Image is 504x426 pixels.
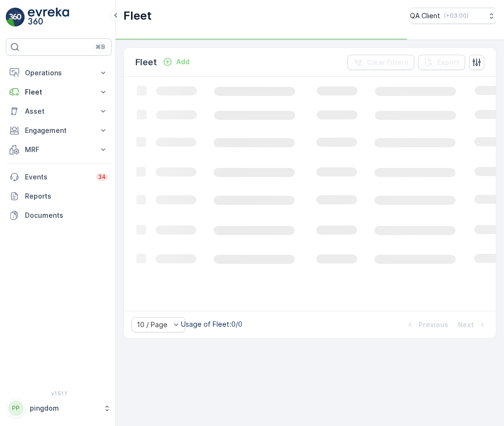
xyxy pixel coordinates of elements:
[6,83,112,102] button: Fleet
[444,12,468,20] p: ( +03:00 )
[181,319,242,329] p: Usage of Fleet : 0/0
[135,56,157,69] p: Fleet
[348,55,414,70] button: Clear Filters
[6,8,25,27] img: logo
[25,126,93,135] p: Engagement
[30,403,98,413] p: pingdom
[28,8,69,27] img: logo_light-DOdMpM7g.png
[6,206,112,225] a: Documents
[457,319,488,331] button: Next
[410,8,496,24] button: QA Client(+03:00)
[404,319,449,331] button: Previous
[98,173,106,181] p: 34
[6,102,112,121] button: Asset
[6,63,112,83] button: Operations
[159,56,193,68] button: Add
[25,87,93,97] p: Fleet
[410,11,440,21] p: QA Client
[25,211,108,220] p: Documents
[458,320,474,330] p: Next
[6,390,112,396] span: v 1.51.1
[25,106,93,116] p: Asset
[419,320,448,330] p: Previous
[25,191,108,201] p: Reports
[123,8,152,24] p: Fleet
[176,57,190,67] p: Add
[25,145,93,154] p: MRF
[6,167,112,187] a: Events34
[6,187,112,206] a: Reports
[25,172,90,182] p: Events
[8,401,24,416] div: PP
[6,121,112,140] button: Engagement
[418,55,465,70] button: Export
[96,43,105,51] p: ⌘B
[367,58,408,67] p: Clear Filters
[437,58,459,67] p: Export
[25,68,93,78] p: Operations
[6,398,112,418] button: PPpingdom
[6,140,112,159] button: MRF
